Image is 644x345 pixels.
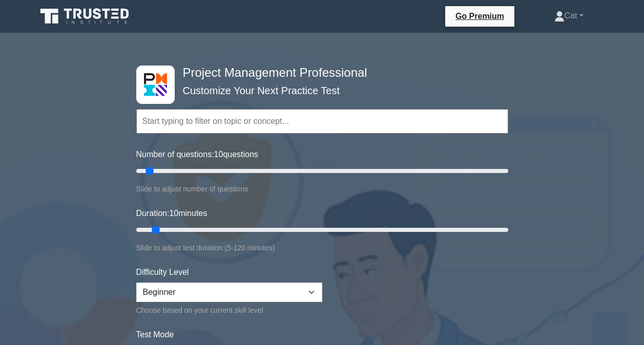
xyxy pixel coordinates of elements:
span: 10 [214,150,223,159]
a: Go Premium [449,10,510,23]
div: Slide to adjust number of questions [136,183,508,195]
a: Cat [530,6,608,26]
label: Test Mode [136,329,508,341]
label: Difficulty Level [136,266,189,278]
h4: Project Management Professional [179,66,458,80]
label: Number of questions: questions [136,148,258,161]
div: Slide to adjust test duration (5-120 minutes) [136,242,508,254]
label: Duration: minutes [136,207,207,220]
div: Choose based on your current skill level [136,304,322,316]
span: 10 [169,209,178,218]
input: Start typing to filter on topic or concept... [136,109,508,134]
